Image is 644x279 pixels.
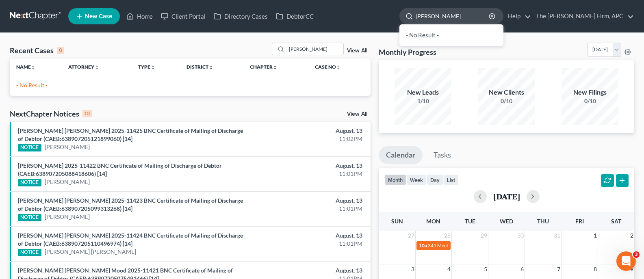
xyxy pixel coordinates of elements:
span: 30 [516,231,525,240]
h3: Monthly Progress [379,47,436,57]
div: NOTICE [18,249,41,256]
span: New Case [85,13,112,19]
a: Nameunfold_more [16,64,36,70]
span: Thu [537,218,549,225]
a: [PERSON_NAME] [45,178,90,186]
div: 1/10 [395,97,451,105]
i: unfold_more [273,65,278,70]
a: Client Portal [157,9,210,24]
a: [PERSON_NAME] [PERSON_NAME] 2025-11423 BNC Certificate of Mailing of Discharge of Debtor (CAEB:63... [18,197,243,212]
span: 28 [443,231,451,240]
span: 1 [593,231,598,240]
div: 11:01PM [253,170,362,178]
a: Directory Cases [210,9,272,24]
input: Search by name... [286,43,343,55]
i: unfold_more [336,65,341,70]
a: Districtunfold_more [186,64,213,70]
a: Home [122,9,157,24]
a: Calendar [379,146,423,164]
input: Search by name... [416,9,490,24]
a: View All [347,111,367,117]
a: [PERSON_NAME] [PERSON_NAME] [45,248,136,256]
div: NOTICE [18,214,41,221]
a: [PERSON_NAME] [PERSON_NAME] 2025-11424 BNC Certificate of Mailing of Discharge of Debtor (CAEB:63... [18,232,243,247]
span: 6 [520,264,525,274]
div: 11:01PM [253,240,362,248]
a: Tasks [426,146,458,164]
div: August, 13 [253,127,362,135]
button: day [427,174,443,185]
div: 0/10 [562,97,618,105]
span: 7 [556,264,561,274]
a: [PERSON_NAME] [45,143,90,151]
div: 11:02PM [253,135,362,143]
i: unfold_more [31,65,36,70]
span: Sat [611,218,621,225]
span: 3 [633,251,640,258]
span: Sun [391,218,403,225]
div: - No Result - [399,24,503,46]
span: 5 [483,264,488,274]
p: - No Result - [16,81,364,89]
a: [PERSON_NAME] 2025-11422 BNC Certificate of Mailing of Discharge of Debtor (CAEB:6389072050884186... [18,162,222,177]
a: Help [504,9,531,24]
div: New Leads [395,88,451,97]
button: list [443,174,459,185]
i: unfold_more [208,65,213,70]
a: View All [347,48,367,54]
div: August, 13 [253,197,362,205]
div: 0/10 [478,97,535,105]
div: August, 13 [253,231,362,240]
div: NOTICE [18,144,41,151]
span: 27 [407,231,415,240]
a: The [PERSON_NAME] Firm, APC [532,9,634,24]
span: 4 [447,264,451,274]
span: 10a [419,242,427,249]
i: unfold_more [150,65,155,70]
a: Typeunfold_more [138,64,155,70]
a: Chapterunfold_more [250,64,278,70]
span: 341 Meeting for [PERSON_NAME] [428,242,501,249]
a: Attorneyunfold_more [68,64,99,70]
div: NextChapter Notices [10,109,92,119]
a: DebtorCC [272,9,318,24]
div: 0 [57,47,64,54]
span: Fri [575,218,584,225]
span: 29 [480,231,488,240]
div: New Clients [478,88,535,97]
span: Tue [465,218,475,225]
a: Case Nounfold_more [315,64,341,70]
span: Mon [426,218,440,225]
div: August, 13 [253,162,362,170]
iframe: Intercom live chat [616,251,636,271]
a: [PERSON_NAME] [45,213,90,221]
button: month [384,174,406,185]
div: NOTICE [18,179,41,186]
h2: [DATE] [493,192,520,201]
div: 11:01PM [253,205,362,213]
a: [PERSON_NAME] [PERSON_NAME] 2025-11425 BNC Certificate of Mailing of Discharge of Debtor (CAEB:63... [18,127,243,142]
span: 31 [553,231,561,240]
div: New Filings [562,88,618,97]
div: 10 [82,110,92,117]
span: Wed [500,218,513,225]
div: August, 13 [253,266,362,275]
button: week [406,174,427,185]
span: 8 [593,264,598,274]
span: 2 [629,231,634,240]
i: unfold_more [94,65,99,70]
div: Recent Cases [10,45,64,55]
span: 3 [410,264,415,274]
